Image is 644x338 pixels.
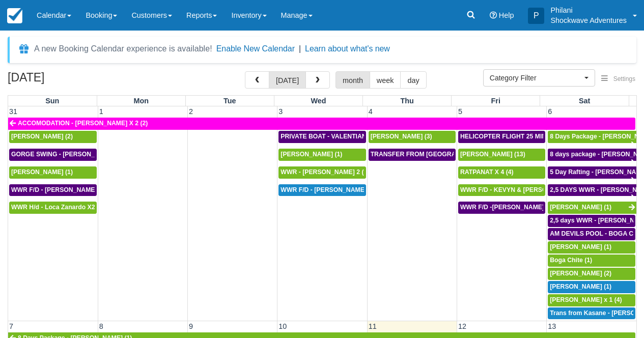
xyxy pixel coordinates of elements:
[548,268,635,280] a: [PERSON_NAME] (2)
[548,241,635,253] a: [PERSON_NAME] (1)
[491,97,500,105] span: Fri
[457,107,463,116] span: 5
[548,131,636,143] a: 8 Days Package - [PERSON_NAME] (1)
[98,322,104,330] span: 8
[11,168,73,176] span: [PERSON_NAME] (1)
[548,255,635,267] a: Boga Chite (1)
[311,97,326,105] span: Wed
[9,202,97,214] a: WWR H/d - Loca Zanardo X2 (2)
[278,184,366,196] a: WWR F/D - [PERSON_NAME] x3 (3)
[9,131,97,143] a: [PERSON_NAME] (2)
[11,204,104,211] span: WWR H/d - Loca Zanardo X2 (2)
[490,12,497,19] i: Help
[9,149,97,161] a: GORGE SWING - [PERSON_NAME] X 2 (2)
[548,294,635,306] a: [PERSON_NAME] x 1 (4)
[299,44,301,53] span: |
[460,133,625,140] span: HELICOPTER FLIGHT 25 MINS- [PERSON_NAME] X1 (1)
[548,281,635,293] a: [PERSON_NAME] (1)
[281,151,342,158] span: [PERSON_NAME] (1)
[550,296,622,303] span: [PERSON_NAME] x 1 (4)
[550,15,627,25] p: Shockwave Adventures
[34,43,212,55] div: A new Booking Calendar experience is available!
[550,204,611,211] span: [PERSON_NAME] (1)
[8,322,14,330] span: 7
[281,186,384,193] span: WWR F/D - [PERSON_NAME] x3 (3)
[368,322,378,330] span: 11
[11,133,73,140] span: [PERSON_NAME] (2)
[460,168,514,176] span: RATPANAT X 4 (4)
[9,166,97,179] a: [PERSON_NAME] (1)
[8,118,635,130] a: ACCOMODATION - [PERSON_NAME] X 2 (2)
[483,69,595,87] button: Category Filter
[550,257,592,264] span: Boga Chite (1)
[369,131,456,143] a: [PERSON_NAME] (3)
[548,228,635,240] a: AM DEVILS POOL - BOGA CHITE X 1 (1)
[278,149,366,161] a: [PERSON_NAME] (1)
[277,107,284,116] span: 3
[368,107,374,116] span: 4
[45,97,59,105] span: Sun
[18,120,148,127] span: ACCOMODATION - [PERSON_NAME] X 2 (2)
[460,204,572,211] span: WWR F/D -[PERSON_NAME] X 15 (15)
[400,71,426,89] button: day
[548,149,636,161] a: 8 days package - [PERSON_NAME] X1 (1)
[458,166,545,179] a: RATPANAT X 4 (4)
[305,44,390,53] a: Learn about what's new
[281,133,440,140] span: PRIVATE BOAT - VALENTIAN [PERSON_NAME] X 4 (4)
[548,166,636,179] a: 5 Day Rafting - [PERSON_NAME] X1 (1)
[370,71,401,89] button: week
[281,168,369,176] span: WWR - [PERSON_NAME] 2 (2)
[400,97,413,105] span: Thu
[613,75,635,82] span: Settings
[460,151,525,158] span: [PERSON_NAME] (13)
[277,322,288,330] span: 10
[9,184,97,196] a: WWR F/D - [PERSON_NAME] X 1 (1)
[188,107,194,116] span: 2
[7,8,22,23] img: checkfront-main-nav-mini-logo.png
[548,307,635,320] a: Trans from Kasane - [PERSON_NAME] X4 (4)
[499,11,514,19] span: Help
[458,149,545,161] a: [PERSON_NAME] (13)
[269,71,306,89] button: [DATE]
[547,107,553,116] span: 6
[547,322,557,330] span: 13
[548,215,635,227] a: 2,5 days WWR - [PERSON_NAME] X2 (2)
[8,107,18,116] span: 31
[371,133,432,140] span: [PERSON_NAME] (3)
[278,166,366,179] a: WWR - [PERSON_NAME] 2 (2)
[458,131,545,143] a: HELICOPTER FLIGHT 25 MINS- [PERSON_NAME] X1 (1)
[133,97,149,105] span: Mon
[188,322,194,330] span: 9
[11,151,135,158] span: GORGE SWING - [PERSON_NAME] X 2 (2)
[8,71,136,90] h2: [DATE]
[458,202,545,214] a: WWR F/D -[PERSON_NAME] X 15 (15)
[528,8,544,24] div: P
[550,283,611,290] span: [PERSON_NAME] (1)
[216,44,295,54] button: Enable New Calendar
[548,184,636,196] a: 2,5 DAYS WWR - [PERSON_NAME] X1 (1)
[369,149,456,161] a: TRANSFER FROM [GEOGRAPHIC_DATA] TO VIC FALLS - [PERSON_NAME] X 1 (1)
[490,73,582,83] span: Category Filter
[98,107,104,116] span: 1
[550,270,611,277] span: [PERSON_NAME] (2)
[11,186,118,193] span: WWR F/D - [PERSON_NAME] X 1 (1)
[278,131,366,143] a: PRIVATE BOAT - VALENTIAN [PERSON_NAME] X 4 (4)
[335,71,370,89] button: month
[371,151,615,158] span: TRANSFER FROM [GEOGRAPHIC_DATA] TO VIC FALLS - [PERSON_NAME] X 1 (1)
[548,202,636,214] a: [PERSON_NAME] (1)
[550,5,627,15] p: Philani
[595,72,641,87] button: Settings
[579,97,590,105] span: Sat
[223,97,236,105] span: Tue
[457,322,467,330] span: 12
[550,243,611,250] span: [PERSON_NAME] (1)
[458,184,545,196] a: WWR F/D - KEVYN & [PERSON_NAME] 2 (2)
[460,186,590,193] span: WWR F/D - KEVYN & [PERSON_NAME] 2 (2)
